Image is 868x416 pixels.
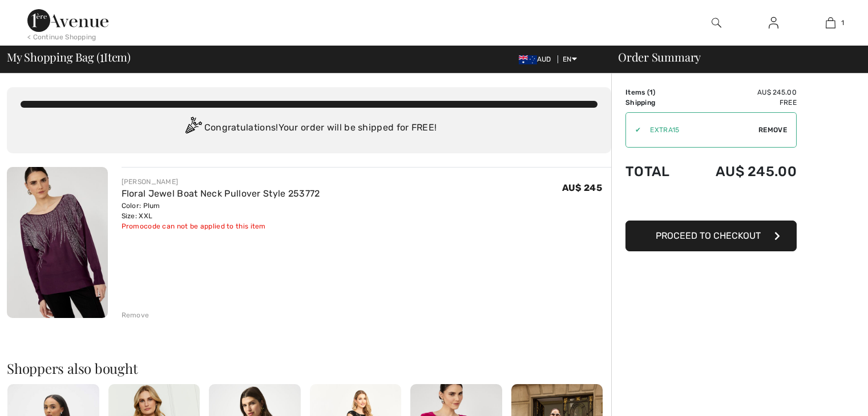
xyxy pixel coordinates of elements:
[769,16,778,30] img: My Info
[7,361,611,375] h2: Shoppers also bought
[519,55,556,63] span: AUD
[760,16,788,30] a: Sign In
[656,230,761,241] span: Proceed to Checkout
[122,310,150,320] div: Remove
[802,16,858,30] a: 1
[122,201,320,221] div: Color: Plum Size: XXL
[604,51,861,63] div: Order Summary
[21,117,597,140] div: Congratulations! Your order will be shipped for FREE!
[826,16,835,30] img: My Bag
[519,55,537,64] img: Australian Dollar
[27,9,108,32] img: 1ère Avenue
[122,177,320,187] div: [PERSON_NAME]
[625,87,686,97] td: Items ( )
[758,125,787,135] span: Remove
[625,191,797,217] iframe: PayPal
[686,87,797,97] td: AU$ 245.00
[686,152,797,191] td: AU$ 245.00
[649,88,653,96] span: 1
[625,221,797,251] button: Proceed to Checkout
[562,182,602,193] span: AU$ 245
[626,125,641,135] div: ✔
[625,152,686,191] td: Total
[181,117,204,140] img: Congratulation2.svg
[641,113,758,147] input: Promo code
[686,97,797,108] td: Free
[7,167,108,318] img: Floral Jewel Boat Neck Pullover Style 253772
[712,16,721,30] img: search the website
[122,221,320,231] div: Promocode can not be applied to this item
[7,51,131,63] span: My Shopping Bag ( Item)
[563,55,577,63] span: EN
[122,188,320,199] a: Floral Jewel Boat Neck Pullover Style 253772
[625,97,686,108] td: Shipping
[100,48,104,63] span: 1
[27,32,96,42] div: < Continue Shopping
[841,18,844,28] span: 1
